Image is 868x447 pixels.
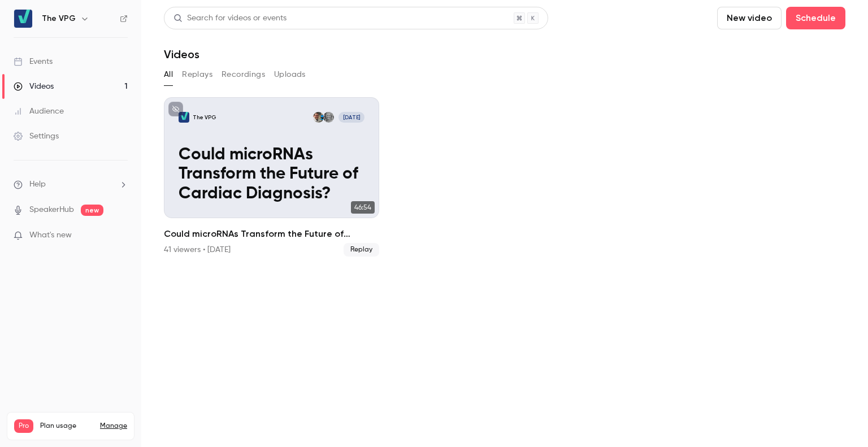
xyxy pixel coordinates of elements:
p: Could microRNAs Transform the Future of Cardiac Diagnosis? [179,145,364,203]
a: SpeakerHub [29,204,74,216]
div: Settings [14,131,59,142]
h2: Could microRNAs Transform the Future of Cardiac Diagnosis? [164,227,379,241]
img: Could microRNAs Transform the Future of Cardiac Diagnosis? [179,112,189,123]
img: Matt Garland [313,112,324,123]
span: Pro [14,419,33,433]
button: Uploads [274,66,306,84]
span: Help [29,179,46,190]
p: The VPG [193,114,216,121]
section: Videos [164,7,845,440]
li: Could microRNAs Transform the Future of Cardiac Diagnosis? [164,97,379,257]
img: Dr Eve Hanks [323,112,334,123]
button: unpublished [168,102,183,116]
div: Events [14,56,53,67]
span: Plan usage [40,422,93,431]
ul: Videos [164,97,845,257]
span: What's new [29,229,72,241]
div: Search for videos or events [173,12,287,24]
button: All [164,66,173,84]
h1: Videos [164,47,199,61]
li: help-dropdown-opener [14,179,128,190]
span: 46:54 [351,201,375,214]
div: Audience [14,106,64,117]
a: Could microRNAs Transform the Future of Cardiac Diagnosis? The VPGDr Eve HanksMatt Garland[DATE]C... [164,97,379,257]
button: Recordings [222,66,265,84]
span: [DATE] [338,112,364,123]
div: 41 viewers • [DATE] [164,244,231,255]
button: New video [717,7,782,29]
a: Manage [100,422,127,431]
button: Replays [182,66,212,84]
button: Schedule [786,7,845,29]
img: The VPG [14,10,32,28]
span: Replay [344,243,379,257]
h6: The VPG [42,13,76,24]
span: new [81,205,103,216]
div: Videos [14,81,54,92]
